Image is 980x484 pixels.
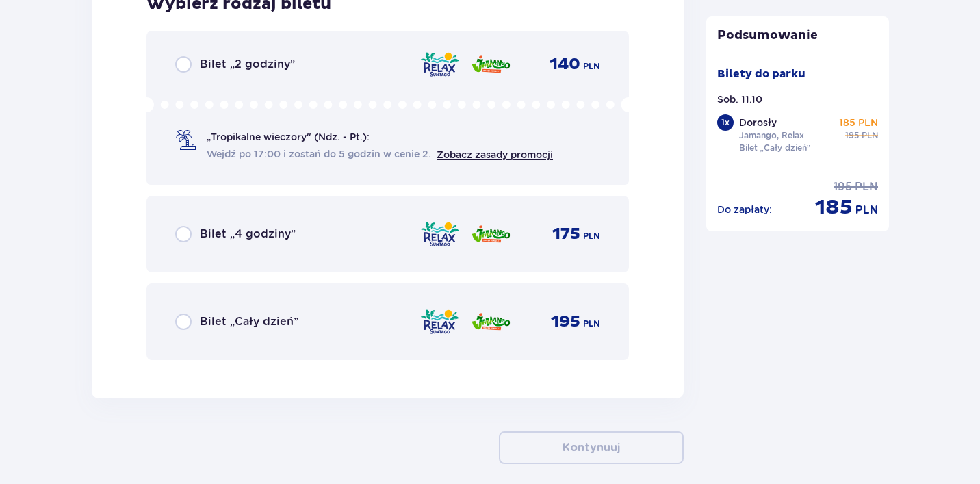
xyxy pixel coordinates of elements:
p: Podsumowanie [706,27,890,44]
span: 195 [834,179,852,194]
button: Kontynuuj [499,431,684,464]
img: Relax [420,50,460,79]
img: Relax [420,307,460,336]
span: PLN [855,203,878,218]
span: „Tropikalne wieczory" (Ndz. - Pt.): [207,130,370,144]
span: 195 [551,311,580,332]
p: Kontynuuj [563,440,620,455]
span: PLN [862,129,878,142]
span: 140 [550,54,580,75]
a: Zobacz zasady promocji [437,149,553,160]
span: Wejdź po 17:00 i zostań do 5 godzin w cenie 2. [207,147,431,161]
span: PLN [583,230,600,242]
span: Bilet „4 godziny” [200,227,296,242]
span: PLN [583,318,600,330]
span: Bilet „Cały dzień” [200,314,298,329]
img: Jamango [471,307,511,336]
img: Relax [420,220,460,249]
span: PLN [855,179,878,194]
p: Dorosły [739,116,777,129]
span: 195 [845,129,859,142]
span: 185 [815,194,853,220]
p: Bilety do parku [717,66,805,81]
span: 175 [552,224,580,244]
p: Bilet „Cały dzień” [739,142,811,154]
span: PLN [583,60,600,73]
p: 185 PLN [839,116,878,129]
img: Jamango [471,220,511,249]
div: 1 x [717,114,734,131]
img: Jamango [471,50,511,79]
p: Sob. 11.10 [717,92,762,106]
p: Do zapłaty : [717,203,772,216]
p: Jamango, Relax [739,129,804,142]
span: Bilet „2 godziny” [200,57,295,72]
